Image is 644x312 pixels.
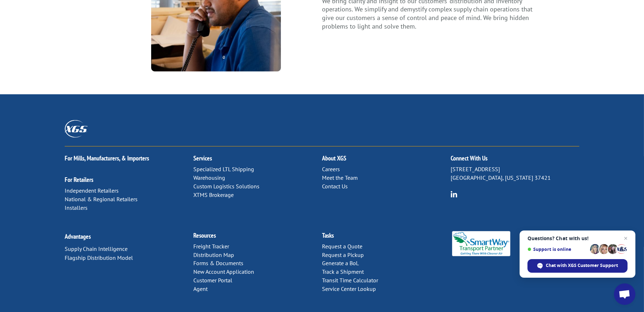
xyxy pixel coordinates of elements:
a: Services [193,154,212,162]
img: group-6 [451,191,457,198]
a: Careers [322,165,340,173]
a: New Account Application [193,268,254,275]
img: Smartway_Logo [451,231,512,256]
a: Meet the Team [322,174,358,181]
a: Supply Chain Intelligence [65,245,128,252]
a: National & Regional Retailers [65,195,138,203]
a: Customer Portal [193,277,232,284]
a: About XGS [322,154,346,162]
a: Distribution Map [193,251,234,258]
a: For Retailers [65,175,93,184]
span: Questions? Chat with us! [527,236,628,241]
a: XTMS Brokerage [193,191,234,198]
a: Track a Shipment [322,268,364,275]
a: Installers [65,204,88,211]
a: Generate a BoL [322,259,359,267]
h2: Connect With Us [451,155,579,165]
a: Request a Pickup [322,251,364,258]
a: Forms & Documents [193,259,243,267]
div: Open chat [614,283,635,305]
a: For Mills, Manufacturers, & Importers [65,154,149,162]
h2: Tasks [322,232,451,242]
p: [STREET_ADDRESS] [GEOGRAPHIC_DATA], [US_STATE] 37421 [451,165,579,182]
a: Resources [193,231,216,239]
div: Chat with XGS Customer Support [527,259,628,273]
a: Agent [193,285,208,292]
img: XGS_Logos_ALL_2024_All_White [65,120,88,138]
a: Specialized LTL Shipping [193,165,254,173]
a: Independent Retailers [65,187,119,194]
a: Request a Quote [322,243,362,250]
a: Custom Logistics Solutions [193,183,259,190]
a: Flagship Distribution Model [65,254,133,261]
a: Contact Us [322,183,348,190]
a: Transit Time Calculator [322,277,378,284]
span: Close chat [621,234,630,243]
span: Support is online [527,247,588,252]
a: Advantages [65,232,91,241]
a: Warehousing [193,174,225,181]
a: Freight Tracker [193,243,229,250]
a: Service Center Lookup [322,285,376,292]
span: Chat with XGS Customer Support [546,262,618,269]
